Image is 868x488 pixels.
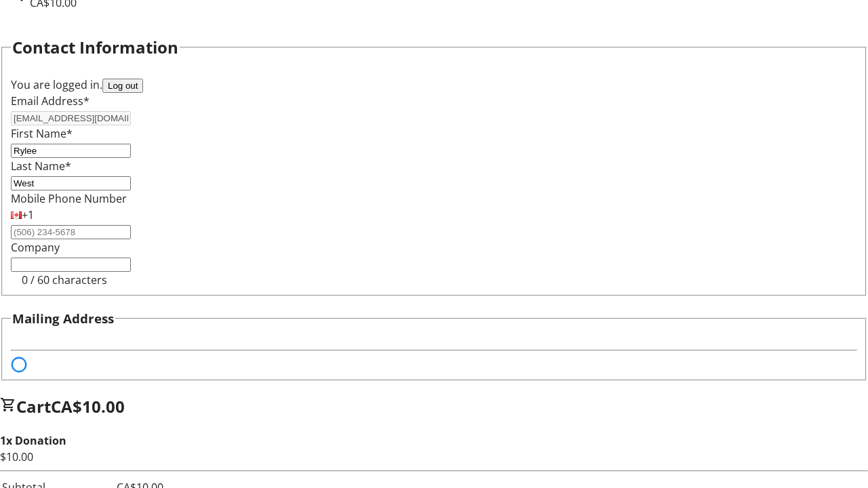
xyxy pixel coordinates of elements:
[12,35,178,60] h2: Contact Information
[11,240,60,255] label: Company
[11,159,71,174] label: Last Name*
[11,77,857,93] div: You are logged in.
[11,225,131,239] input: (506) 234-5678
[16,395,51,418] span: Cart
[12,309,114,328] h3: Mailing Address
[22,272,107,287] tr-character-limit: 0 / 60 characters
[11,94,90,108] label: Email Address*
[51,395,125,418] span: CA$10.00
[11,126,73,141] label: First Name*
[11,191,127,206] label: Mobile Phone Number
[102,79,143,93] button: Log out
